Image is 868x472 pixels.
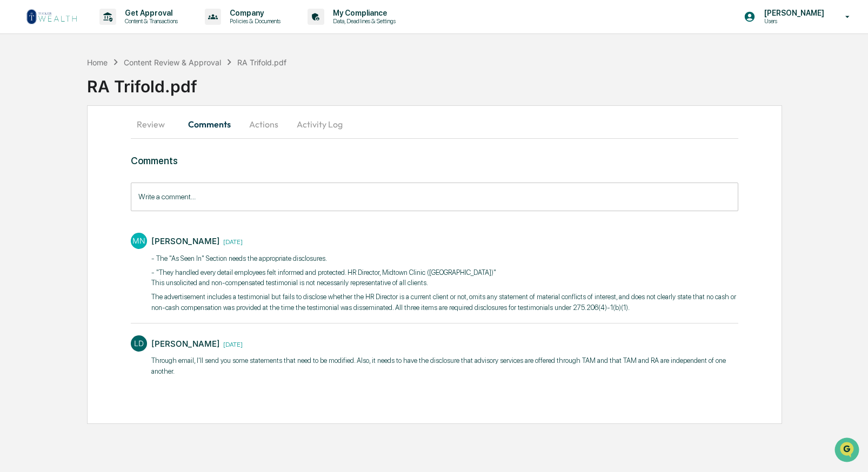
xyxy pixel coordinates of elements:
iframe: Open customer support [833,436,863,466]
div: We're available if you need us! [37,93,137,102]
button: Review [131,111,179,137]
a: 🔎Data Lookup [6,152,72,172]
span: Pylon [108,183,131,191]
a: 🗄️Attestations [74,132,138,151]
button: Start new chat [184,86,197,99]
div: Start new chat [37,83,177,93]
div: Home [87,58,108,67]
p: Company [221,9,286,17]
time: Wednesday, September 24, 2025 at 10:34:27 AM MDT [220,339,243,348]
div: 🖐️ [11,137,19,146]
p: Policies & Documents [221,17,286,25]
p: - "They handled every detail employees felt informed and protected. HR Director, Midtown Clinic (... [151,267,738,288]
img: 1746055101610-c473b297-6a78-478c-a979-82029cc54cd1 [11,83,30,102]
div: 🔎 [11,158,19,166]
div: MN [131,233,147,249]
h3: Comments [131,155,738,166]
button: Comments [179,111,239,137]
div: RA Trifold.pdf [87,68,868,96]
p: Get Approval [116,9,183,17]
a: 🖐️Preclearance [6,132,74,151]
p: Data, Deadlines & Settings [324,17,401,25]
div: LD [131,335,147,352]
div: 🗄️ [78,137,87,146]
p: How can we help? [11,23,197,40]
a: Powered byPylon [76,183,131,191]
p: Users [756,17,830,25]
img: logo [26,8,78,25]
button: Activity Log [288,111,351,137]
p: - The "As Seen In" Section needs the appropriate disclosures​. [151,253,738,264]
span: Attestations [89,136,134,147]
div: Content Review & Approval [124,58,221,67]
p: The advertisement includes a testimonial but fails to disclose whether the HR Director is a curre... [151,292,738,313]
button: Actions [239,111,288,137]
div: secondary tabs example [131,111,738,137]
p: ​Through email, I'll send you some statements that need to be modified. Also, it needs to have th... [151,355,738,376]
p: [PERSON_NAME] [756,9,830,17]
span: Data Lookup [22,157,68,167]
span: Preclearance [22,136,70,147]
div: RA Trifold.pdf [237,58,286,67]
div: [PERSON_NAME] [151,339,220,349]
p: My Compliance [324,9,401,17]
div: [PERSON_NAME] [151,236,220,246]
time: Monday, September 29, 2025 at 9:32:42 AM MDT [220,237,243,246]
p: Content & Transactions [116,17,183,25]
